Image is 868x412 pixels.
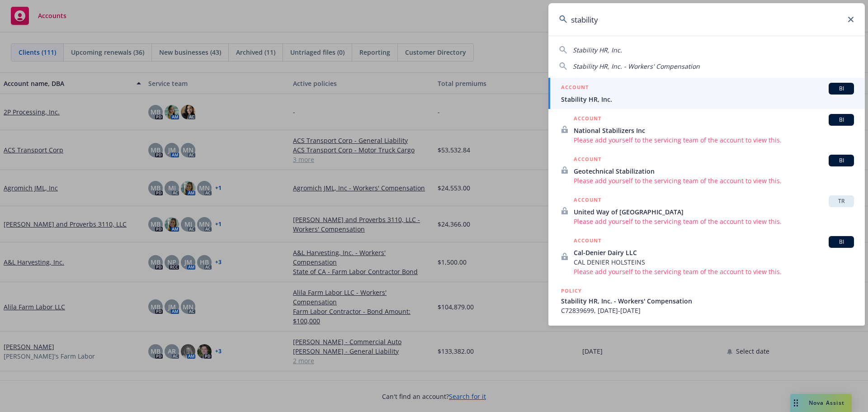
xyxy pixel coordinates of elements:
[548,3,865,36] input: Search...
[548,78,865,109] a: ACCOUNTBIStability HR, Inc.
[574,257,854,267] span: CAL DENIER HOLSTEINS
[561,306,854,315] span: C72839699, [DATE]-[DATE]
[574,166,854,176] span: Geotechnical Stabilization
[574,195,601,206] h5: ACCOUNT
[574,236,601,247] h5: ACCOUNT
[574,207,854,217] span: United Way of [GEOGRAPHIC_DATA]
[573,62,700,71] span: Stability HR, Inc. - Workers' Compensation
[574,114,601,125] h5: ACCOUNT
[548,231,865,281] a: ACCOUNTBICal-Denier Dairy LLCCAL DENIER HOLSTEINSPlease add yourself to the servicing team of the...
[561,296,854,306] span: Stability HR, Inc. - Workers' Compensation
[574,126,854,135] span: National Stabilizers Inc
[561,83,589,94] h5: ACCOUNT
[574,267,854,276] span: Please add yourself to the servicing team of the account to view this.
[548,150,865,190] a: ACCOUNTBIGeotechnical StabilizationPlease add yourself to the servicing team of the account to vi...
[548,281,865,320] a: POLICYStability HR, Inc. - Workers' CompensationC72839699, [DATE]-[DATE]
[574,135,854,145] span: Please add yourself to the servicing team of the account to view this.
[548,109,865,150] a: ACCOUNTBINational Stabilizers IncPlease add yourself to the servicing team of the account to view...
[573,46,622,54] span: Stability HR, Inc.
[548,190,865,231] a: ACCOUNTTRUnited Way of [GEOGRAPHIC_DATA]Please add yourself to the servicing team of the account ...
[832,238,850,246] span: BI
[832,85,850,93] span: BI
[574,217,854,226] span: Please add yourself to the servicing team of the account to view this.
[561,286,582,295] h5: POLICY
[574,155,601,166] h5: ACCOUNT
[832,116,850,124] span: BI
[561,95,854,104] span: Stability HR, Inc.
[574,248,854,257] span: Cal-Denier Dairy LLC
[832,197,850,205] span: TR
[832,156,850,165] span: BI
[574,176,854,185] span: Please add yourself to the servicing team of the account to view this.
